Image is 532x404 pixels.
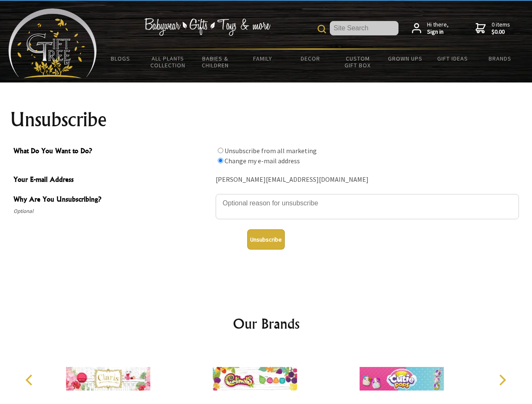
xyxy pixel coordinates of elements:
span: Why Are You Unsubscribing? [13,194,211,206]
button: Unsubscribe [247,229,285,250]
a: Custom Gift Box [334,50,382,74]
a: All Plants Collection [144,50,192,74]
label: Change my e-mail address [225,157,300,165]
strong: Sign in [427,28,449,36]
a: 0 items$0.00 [476,21,510,36]
strong: $0.00 [492,28,510,36]
span: Your E-mail Address [13,174,211,186]
a: Family [239,50,287,67]
button: Next [493,371,511,389]
a: Decor [286,50,334,67]
a: Hi there,Sign in [412,21,449,36]
div: [PERSON_NAME][EMAIL_ADDRESS][DOMAIN_NAME] [216,173,519,186]
span: What Do You Want to Do? [13,146,211,158]
a: Babies & Children [192,50,239,74]
h1: Unsubscribe [10,109,522,130]
img: Babywear - Gifts - Toys & more [144,18,270,36]
span: Optional [13,206,211,216]
a: Gift Ideas [429,50,476,67]
label: Unsubscribe from all marketing [225,146,317,155]
button: Previous [21,371,40,389]
span: 0 items [492,21,510,36]
input: What Do You Want to Do? [218,148,223,153]
input: What Do You Want to Do? [218,158,223,163]
textarea: Why Are You Unsubscribing? [216,194,519,219]
a: Brands [476,50,524,67]
span: Hi there, [427,21,449,36]
a: Grown Ups [381,50,429,67]
img: product search [318,25,326,33]
a: BLOGS [97,50,144,67]
h2: Our Brands [17,314,516,334]
img: Babyware - Gifts - Toys and more... [8,8,97,78]
input: Site Search [330,21,398,35]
